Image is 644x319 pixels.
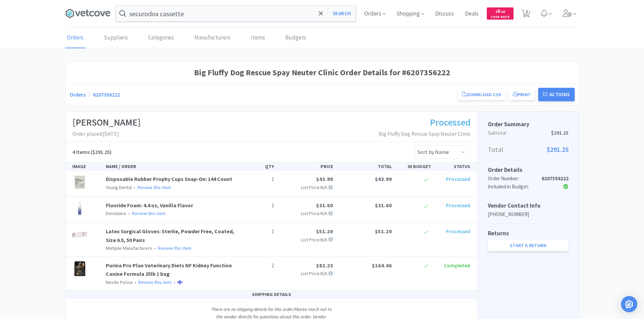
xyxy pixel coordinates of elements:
span: Completed [444,262,470,269]
a: Budgets [284,28,308,48]
a: 2 [519,11,533,18]
span: $31.60 [375,202,392,209]
img: 5121f548c5f549f9a4c97e2167143c67_201214.jpeg [72,201,87,216]
div: Included in Budget: [488,183,542,191]
p: List Price: N/A [280,236,333,243]
a: Categories [146,28,176,48]
a: Manufacturers [193,28,232,48]
span: • [127,210,131,216]
span: Processed [446,176,470,182]
span: $ [496,9,497,14]
span: • [153,245,157,251]
a: Disposable Rubber Prophy Cups Snap-On: 144 Count [106,176,232,182]
span: $291.25 [551,129,569,137]
span: Processed [430,116,471,128]
a: Suppliers [102,28,129,48]
div: NAME / ORDER [103,163,238,170]
p: List Price: N/A [280,270,333,277]
input: Search by item, sku, manufacturer, ingredient, size... [116,6,356,21]
span: • [134,279,137,285]
span: $43.99 [316,176,333,182]
a: Items [249,28,267,48]
a: Deals [462,11,481,17]
span: 0 [496,8,505,14]
p: 2 [240,261,274,270]
span: • [173,279,176,285]
span: $51.20 [375,228,392,235]
p: Total [488,144,569,155]
span: $82.23 [316,262,333,269]
h1: Big Fluffy Dog Rescue Spay Neuter Clinic Order Details for #6207356222 [70,66,575,79]
h5: Order Details [488,165,569,175]
span: $291.25 [547,144,569,155]
p: Big Fluffy Dog Rescue Spay Neuter Clinic [379,130,471,138]
button: Print [509,89,535,100]
div: PRICE [277,163,336,170]
strong: 6207356222 [542,175,569,182]
span: Dentalaire [106,210,126,216]
div: Open Intercom Messenger [621,296,637,312]
a: Review this item [132,210,166,216]
span: $164.46 [372,262,392,269]
a: Discuss [432,11,457,17]
img: f02360bd2d464a54828badc5fb1696a3_706535.jpeg [72,261,87,276]
a: Review this item [138,279,172,285]
a: Orders [70,91,86,98]
img: ecc0358f2a544afc8f1c0f0a871ae38b_71863.jpeg [72,175,87,190]
span: 4 Items [72,149,90,155]
p: 1 [240,175,274,184]
a: Start a Return [488,240,569,251]
h5: Returns [488,229,569,238]
button: Actions [538,88,575,101]
div: STATUS [434,163,473,170]
h1: [PERSON_NAME] [72,115,141,130]
span: • [133,184,137,190]
a: Purina Pro Plan Veterinary Diets NF Kidney Function Canine Formula 25lb 1 bag [106,262,232,277]
span: Processed [446,202,470,209]
img: 704bf9b732c14deeba4b46b814ea54b8_438991.jpeg [72,227,87,242]
span: Multiple Manufacturers [106,245,152,251]
a: Review this item [138,184,171,190]
a: Orders [65,28,85,48]
span: Young Dental [106,184,132,190]
h5: Order Summary [488,120,569,129]
a: Download CSV [458,89,505,100]
h5: ($291.25) [72,148,112,157]
span: . 00 [500,9,505,14]
span: Cash Back [491,15,509,20]
h5: Vendor Contact Info [488,201,569,210]
span: $51.20 [316,228,333,235]
a: 6207356222 [93,91,120,98]
div: Order Number: [488,175,542,183]
p: [PHONE_NUMBER] [488,210,569,218]
p: List Price: N/A [280,210,333,217]
p: Subtotal [488,129,569,137]
div: QTY [238,163,277,170]
div: SHIPPING DETAILS [66,291,477,298]
p: Order placed: [DATE] [72,130,141,138]
span: Processed [446,228,470,235]
p: 1 [240,201,274,210]
span: Nestle Purina [106,279,133,285]
span: $43.99 [375,176,392,182]
button: Search [328,6,356,21]
p: 1 [240,227,274,236]
div: TOTAL [336,163,395,170]
p: List Price: N/A [280,184,333,191]
a: Fluoride Foam: 4.4 oz, Vanilla Flavor [106,202,193,209]
div: IN BUDGET [395,163,434,170]
span: $31.60 [316,202,333,209]
a: Latex Surgical Gloves: Sterile, Powder Free, Coated, Size 6.5, 50 Pairs [106,228,234,243]
div: IMAGE [70,163,103,170]
a: Review this item [158,245,191,251]
a: $0.00Cash Back [487,4,514,23]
